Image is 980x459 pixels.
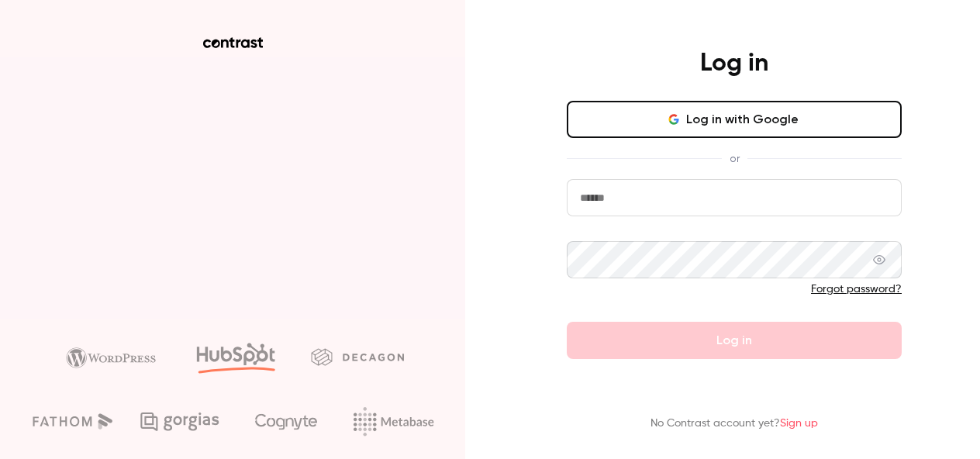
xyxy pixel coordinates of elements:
[700,48,768,79] h4: Log in
[650,416,818,432] p: No Contrast account yet?
[567,101,902,138] button: Log in with Google
[311,348,404,365] img: decagon
[722,150,747,167] span: or
[811,284,902,295] a: Forgot password?
[780,418,818,429] a: Sign up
